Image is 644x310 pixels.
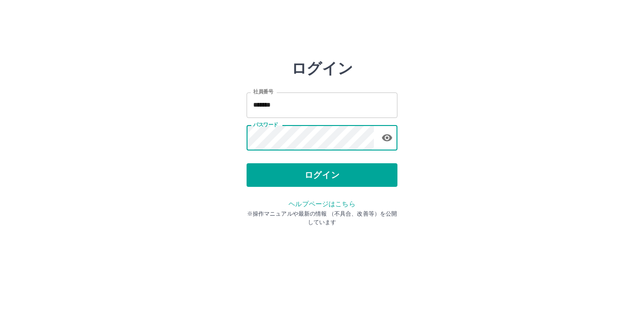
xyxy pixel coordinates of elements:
[291,59,353,77] h2: ログイン
[247,209,397,226] p: ※操作マニュアルや最新の情報 （不具合、改善等）を公開しています
[253,121,278,128] label: パスワード
[289,200,355,208] a: ヘルプページはこちら
[253,88,273,95] label: 社員番号
[247,163,397,187] button: ログイン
